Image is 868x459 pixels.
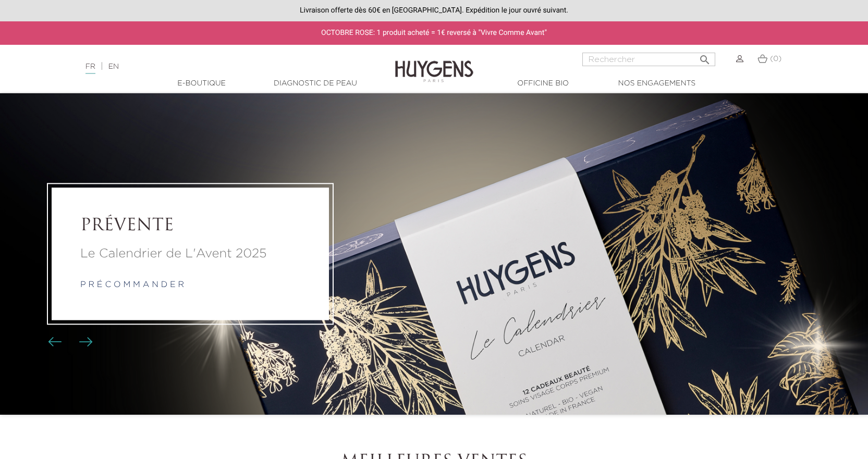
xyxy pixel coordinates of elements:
[582,53,715,66] input: Rechercher
[491,78,595,89] a: Officine Bio
[263,78,368,89] a: Diagnostic de peau
[695,49,714,64] button: 
[80,244,300,263] a: Le Calendrier de L'Avent 2025
[108,63,119,70] a: EN
[80,281,184,289] a: p r é c o m m a n d e r
[80,60,354,73] div: |
[150,78,254,89] a: E-Boutique
[605,78,709,89] a: Nos engagements
[699,51,711,63] i: 
[52,334,86,350] div: Boutons du carrousel
[395,44,473,84] img: Huygens
[80,217,300,237] a: PRÉVENTE
[85,63,95,74] a: FR
[770,55,781,63] span: (0)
